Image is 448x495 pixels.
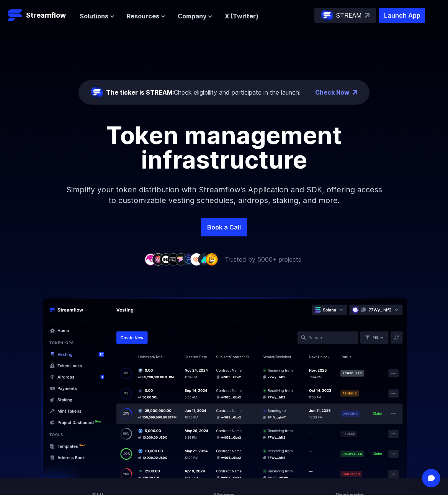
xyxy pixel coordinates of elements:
[175,253,187,265] img: company-5
[167,253,180,265] img: company-4
[127,11,165,21] button: Resources
[183,253,195,265] img: company-6
[91,86,103,98] img: streamflow-logo-circle.png
[8,8,23,23] img: Streamflow Logo
[315,88,350,97] a: Check Now
[206,253,218,265] img: company-9
[152,253,164,265] img: company-2
[353,90,357,95] img: top-right-arrow.png
[26,10,66,21] p: Streamflow
[178,11,213,21] button: Company
[190,253,203,265] img: company-7
[201,218,247,236] a: Book a Call
[160,253,172,265] img: company-3
[422,469,440,487] div: Open Intercom Messenger
[178,11,206,21] span: Company
[365,13,370,18] img: top-right-arrow.svg
[59,172,389,218] p: Simplify your token distribution with Streamflow's Application and SDK, offering access to custom...
[225,12,258,20] a: X (Twitter)
[127,11,159,21] span: Resources
[225,255,301,264] p: Trusted by 5000+ projects
[52,123,396,172] h1: Token management infrastructure
[314,8,376,23] a: STREAM
[80,11,108,21] span: Solutions
[106,89,174,96] span: The ticker is STREAM:
[106,88,301,97] div: Check eligibility and participate in the launch!
[321,9,333,21] img: streamflow-logo-circle.png
[80,11,114,21] button: Solutions
[336,11,362,20] p: STREAM
[144,253,157,265] img: company-1
[379,8,425,23] button: Launch App
[198,253,210,265] img: company-8
[8,8,72,23] a: Streamflow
